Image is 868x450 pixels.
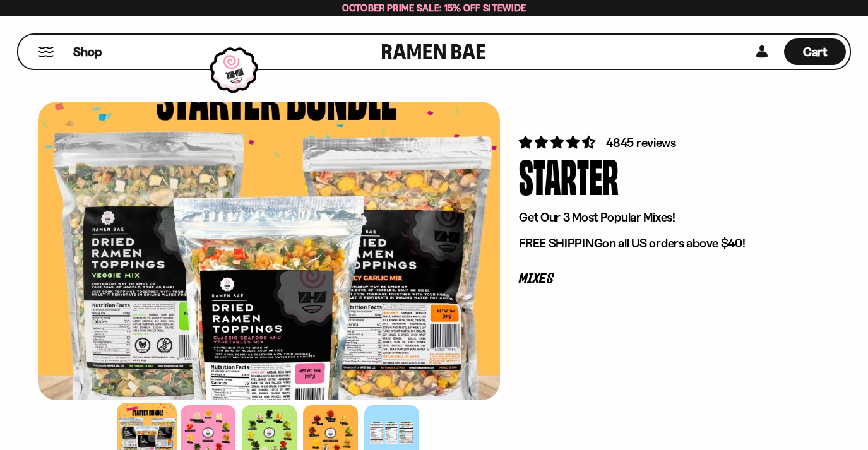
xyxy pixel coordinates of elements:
[606,135,676,150] span: 4845 reviews
[519,235,811,251] p: on all US orders above $40!
[519,235,602,251] strong: FREE SHIPPING
[519,134,598,150] span: 4.71 stars
[519,151,619,199] div: Starter
[803,44,828,59] span: Cart
[784,35,846,69] div: Cart
[519,210,811,225] p: Get Our 3 Most Popular Mixes!
[519,273,811,285] p: Mixes
[73,38,102,65] a: Shop
[342,2,526,14] span: October Prime Sale: 15% off Sitewide
[73,44,102,61] span: Shop
[37,47,54,57] button: Mobile Menu Trigger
